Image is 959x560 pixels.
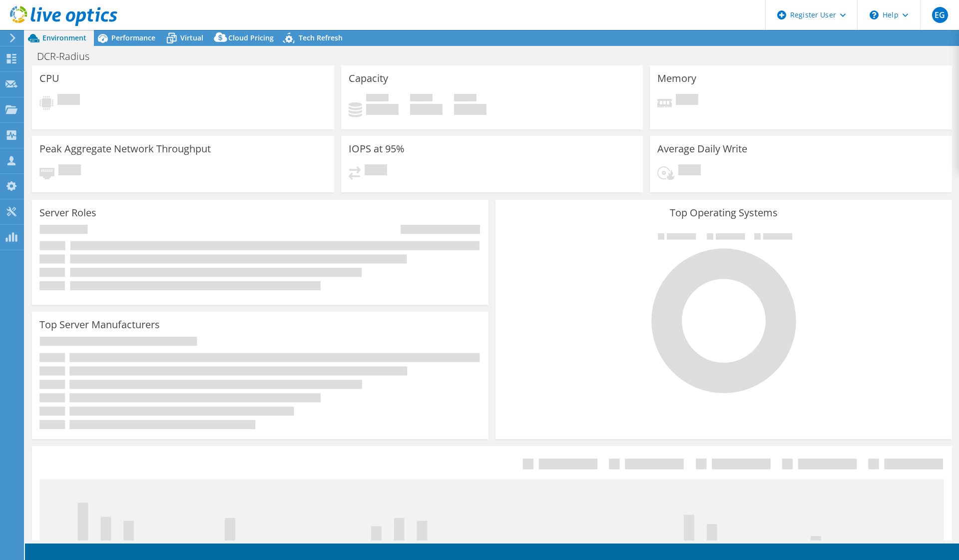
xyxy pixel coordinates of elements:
[39,73,59,84] h3: CPU
[349,143,405,154] h3: IOPS at 95%
[299,33,343,42] span: Tech Refresh
[39,143,211,154] h3: Peak Aggregate Network Throughput
[366,94,389,104] span: Used
[39,207,96,218] h3: Server Roles
[39,319,160,330] h3: Top Server Manufacturers
[32,51,105,62] h1: DCR-Radius
[932,7,948,23] span: EG
[57,94,80,107] span: Pending
[111,33,155,42] span: Performance
[657,143,747,154] h3: Average Daily Write
[58,164,81,178] span: Pending
[365,164,387,178] span: Pending
[657,73,696,84] h3: Memory
[870,10,879,19] svg: \n
[410,104,443,115] h4: 0 GiB
[42,33,86,42] span: Environment
[410,94,433,104] span: Free
[454,104,486,115] h4: 0 GiB
[180,33,203,42] span: Virtual
[503,207,945,218] h3: Top Operating Systems
[678,164,701,178] span: Pending
[366,104,399,115] h4: 0 GiB
[349,73,388,84] h3: Capacity
[228,33,274,42] span: Cloud Pricing
[454,94,477,104] span: Total
[676,94,698,107] span: Pending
